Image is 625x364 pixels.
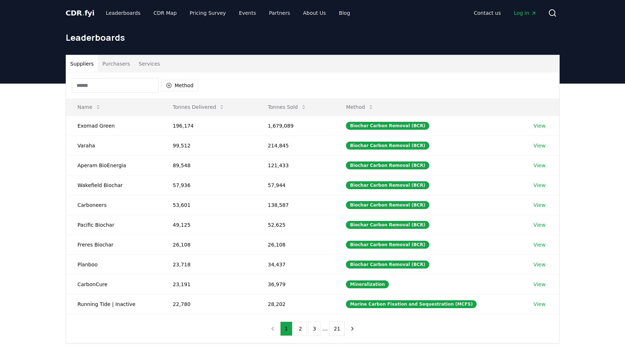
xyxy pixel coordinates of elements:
[161,235,256,254] td: 26,108
[340,100,379,114] button: Method
[66,294,161,314] td: Running Tide | Inactive
[534,142,546,149] a: View
[508,6,542,19] a: Log in
[66,8,95,18] a: CDR.fyi
[161,136,256,155] td: 99,512
[468,6,542,19] nav: Main
[534,221,546,228] a: View
[72,100,107,114] button: Name
[256,274,335,294] td: 36,979
[66,215,161,235] td: Pacific Biochar
[66,32,560,43] h1: Leaderboards
[161,254,256,274] td: 23,718
[66,9,95,17] span: CDR fyi
[297,6,331,19] a: About Us
[256,294,335,314] td: 28,202
[346,261,429,268] div: Biochar Carbon Removal (BCR)
[161,116,256,136] td: 196,174
[346,161,429,169] div: Biochar Carbon Removal (BCR)
[161,195,256,215] td: 53,601
[333,6,356,19] a: Blog
[262,100,312,114] button: Tonnes Sold
[66,274,161,294] td: CarbonCure
[100,6,356,19] nav: Main
[161,175,256,195] td: 57,936
[294,321,307,336] button: 2
[161,274,256,294] td: 23,191
[256,155,335,175] td: 121,433
[233,6,262,19] a: Events
[256,235,335,254] td: 26,108
[161,294,256,314] td: 22,780
[280,321,293,336] button: 1
[256,136,335,155] td: 214,845
[534,301,546,308] a: View
[256,175,335,195] td: 57,944
[161,155,256,175] td: 89,548
[256,215,335,235] td: 52,625
[534,241,546,248] a: View
[256,254,335,274] td: 34,437
[534,162,546,169] a: View
[66,55,98,72] button: Suppliers
[100,6,146,19] a: Leaderboards
[329,321,345,336] button: 21
[346,241,429,249] div: Biochar Carbon Removal (BCR)
[66,136,161,155] td: Varaha
[66,235,161,254] td: Freres Biochar
[134,55,164,72] button: Services
[98,55,134,72] button: Purchasers
[66,155,161,175] td: Aperam BioEnergia
[534,201,546,209] a: View
[346,280,389,288] div: Mineralization
[346,321,359,336] button: next page
[66,116,161,136] td: Exomad Green
[148,6,182,19] a: CDR Map
[534,182,546,189] a: View
[346,142,429,150] div: Biochar Carbon Removal (BCR)
[167,100,231,114] button: Tonnes Delivered
[82,9,84,17] span: .
[346,181,429,189] div: Biochar Carbon Removal (BCR)
[256,195,335,215] td: 138,587
[346,221,429,229] div: Biochar Carbon Removal (BCR)
[322,324,327,333] li: ...
[263,6,296,19] a: Partners
[534,281,546,288] a: View
[66,254,161,274] td: Planboo
[256,116,335,136] td: 1,679,089
[184,6,231,19] a: Pricing Survey
[66,195,161,215] td: Carboneers
[468,6,507,19] a: Contact us
[308,321,321,336] button: 3
[346,122,429,130] div: Biochar Carbon Removal (BCR)
[66,175,161,195] td: Wakefield Biochar
[161,80,199,91] button: Method
[346,300,477,308] div: Marine Carbon Fixation and Sequestration (MCFS)
[534,261,546,268] a: View
[534,122,546,129] a: View
[514,9,536,17] span: Log in
[161,215,256,235] td: 49,125
[346,201,429,209] div: Biochar Carbon Removal (BCR)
